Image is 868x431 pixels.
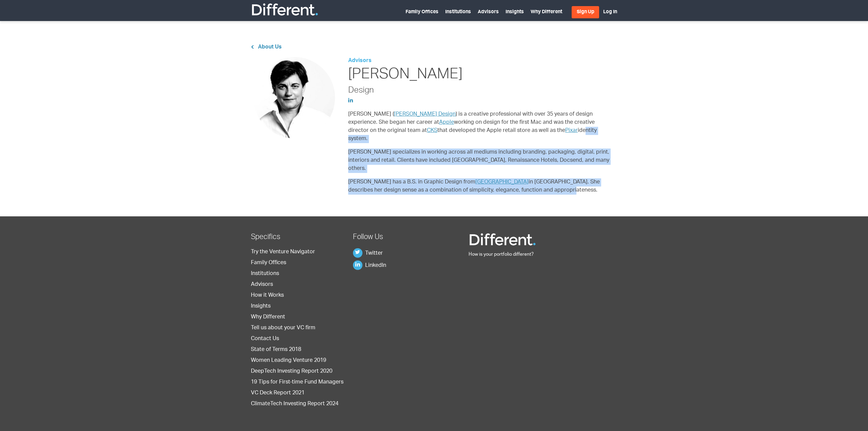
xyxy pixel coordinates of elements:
[251,3,319,16] img: Different Funds
[251,293,284,298] a: How it Works
[251,260,286,266] a: Family Offices
[251,271,279,277] a: Institutions
[353,263,386,269] a: LinkedIn
[565,128,578,134] a: Pixar
[251,326,315,331] a: Tell us about your VC firm
[353,233,448,242] h2: Follow Us
[251,369,332,374] a: DeepTech Investing Report 2020
[475,180,529,185] a: [GEOGRAPHIC_DATA]
[251,282,273,288] a: Advisors
[251,380,343,385] a: 19 Tips for First-time Fund Managers
[603,10,617,15] a: Log In
[348,178,614,195] p: [PERSON_NAME] has a B.S. in Graphic Design from in [GEOGRAPHIC_DATA]. She describes her design se...
[469,251,617,259] p: How is your portfolio different?
[251,250,315,255] a: Try the Venture Navigator
[251,336,279,342] a: Contact Us
[251,233,346,242] h2: Specifics
[348,85,614,97] h2: Design
[406,10,438,15] a: Family Offices
[572,6,599,18] a: Sign Up
[506,10,524,15] a: Insights
[251,315,285,320] a: Why Different
[394,112,456,117] a: [PERSON_NAME] Design
[251,43,282,52] a: About Us
[469,233,536,246] img: Different Funds
[251,347,301,353] a: State of Terms 2018
[348,57,614,65] p: Advisors
[445,10,471,15] a: Institutions
[427,128,437,134] a: CKS
[348,149,614,173] p: [PERSON_NAME] specializes in working across all mediums including branding, packaging, digital, p...
[251,304,271,309] a: Insights
[348,65,614,85] h1: [PERSON_NAME]
[251,391,304,396] a: VC Deck Report 2021
[348,111,614,143] p: [PERSON_NAME] ( ) is a creative professional with over 35 years of design experience. She began h...
[251,401,338,407] a: ClimateTech Investing Report 2024
[353,251,383,256] a: Twitter
[478,10,499,15] a: Advisors
[251,358,326,364] a: Women Leading Venture 2019
[531,10,562,15] a: Why Different
[439,120,454,125] a: Apple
